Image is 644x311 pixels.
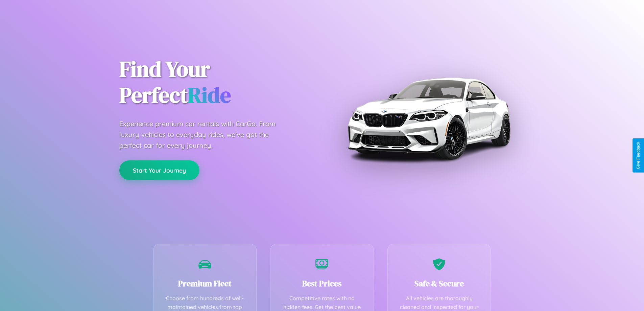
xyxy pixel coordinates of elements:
h1: Find Your Perfect [119,56,312,108]
button: Start Your Journey [119,160,199,180]
h3: Safe & Secure [398,278,481,289]
img: Premium BMW car rental vehicle [344,34,513,203]
p: Experience premium car rentals with CarGo. From luxury vehicles to everyday rides, we've got the ... [119,118,288,151]
div: Give Feedback [636,142,641,169]
span: Ride [188,80,231,110]
h3: Premium Fleet [164,278,246,289]
h3: Best Prices [281,278,363,289]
